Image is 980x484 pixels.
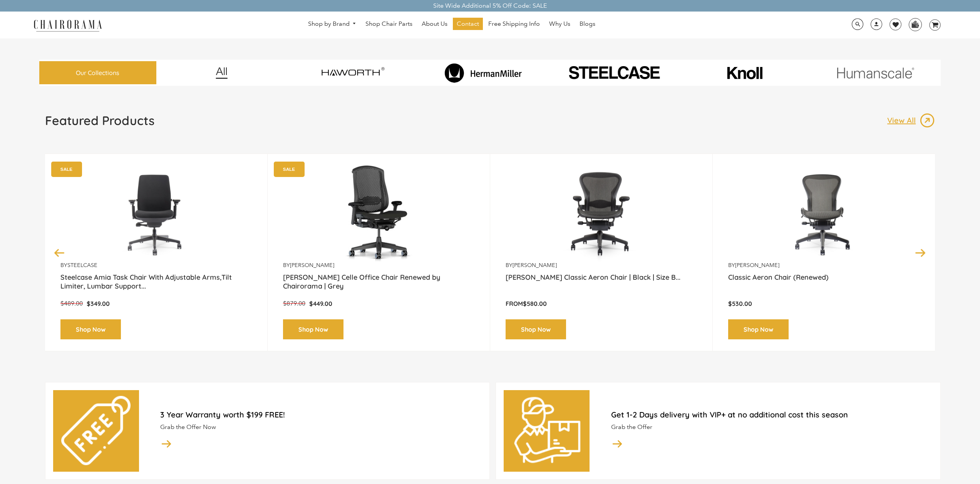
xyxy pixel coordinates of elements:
a: Amia Chair by chairorama.com Renewed Amia Chair chairorama.com [60,165,252,262]
a: Why Us [545,18,574,30]
a: About Us [418,18,451,30]
img: WhatsApp_Image_2024-07-12_at_16.23.01.webp [909,18,921,30]
span: Blogs [580,20,595,28]
p: by [728,262,920,269]
a: [PERSON_NAME] Classic Aeron Chair | Black | Size B... [506,273,697,292]
span: $580.00 [523,300,547,307]
img: Amia Chair by chairorama.com [60,165,252,262]
a: Herman Miller Classic Aeron Chair | Black | Size B (Renewed) - chairorama Herman Miller Classic A... [506,165,697,262]
a: Shop Now [60,319,121,340]
a: [PERSON_NAME] [735,262,779,269]
a: [PERSON_NAME] [290,262,334,269]
p: From [506,300,697,308]
p: Grab the Offer Now [160,423,482,431]
a: Shop Now [283,319,343,340]
img: delivery-man.png [512,396,581,465]
a: Classic Aeron Chair (Renewed) - chairorama Classic Aeron Chair (Renewed) - chairorama [728,165,920,262]
a: Shop by Brand [304,18,360,30]
p: View All [887,115,920,125]
p: Grab the Offer [611,423,933,431]
span: Why Us [549,20,570,28]
img: image_14.png [160,437,173,450]
a: Our Collections [39,61,156,85]
text: SALE [283,167,295,172]
img: free.png [61,396,131,465]
span: $879.00 [283,300,305,307]
nav: DesktopNavigation [139,18,764,32]
p: by [283,262,474,269]
button: Next [914,246,927,259]
button: Previous [53,246,66,259]
h2: 3 Year Warranty worth $199 FREE! [160,410,482,419]
span: About Us [422,20,447,28]
span: Free Shipping Info [488,20,540,28]
img: image_10_1.png [710,66,779,80]
p: by [60,262,252,269]
a: Steelcase [67,262,97,269]
a: Shop Now [506,319,566,340]
a: Shop Chair Parts [362,18,416,30]
span: $530.00 [728,300,752,307]
img: Herman Miller Celle Office Chair Renewed by Chairorama | Grey - chairorama [320,165,437,262]
h1: Featured Products [45,113,154,128]
img: image_14.png [611,437,623,450]
a: [PERSON_NAME] Celle Office Chair Renewed by Chairorama | Grey [283,273,474,292]
span: Shop Chair Parts [365,20,412,28]
img: PHOTO-2024-07-09-00-53-10-removebg-preview.png [551,64,677,81]
img: image_12.png [200,67,243,79]
h2: Get 1-2 Days delivery with VIP+ at no additional cost this season [611,410,933,419]
img: image_13.png [920,113,935,128]
img: chairorama [29,18,106,32]
a: Classic Aeron Chair (Renewed) [728,273,920,292]
img: image_11.png [821,67,930,78]
a: Blogs [576,18,599,30]
p: by [506,262,697,269]
a: [PERSON_NAME] [513,262,557,269]
img: image_7_14f0750b-d084-457f-979a-a1ab9f6582c4.png [298,59,407,87]
span: $449.00 [309,300,332,307]
a: Featured Products [45,113,154,134]
span: $489.00 [60,300,83,307]
span: $349.00 [87,300,110,307]
img: Classic Aeron Chair (Renewed) - chairorama [728,165,920,262]
a: Herman Miller Celle Office Chair Renewed by Chairorama | Grey - chairorama Herman Miller Celle Of... [283,165,474,262]
a: Contact [453,18,483,30]
a: Shop Now [728,319,789,340]
a: Free Shipping Info [484,18,544,30]
span: Contact [457,20,479,28]
a: Steelcase Amia Task Chair With Adjustable Arms,Tilt Limiter, Lumbar Support... [60,273,252,292]
a: View All [887,113,935,128]
text: SALE [60,167,72,172]
img: Herman Miller Classic Aeron Chair | Black | Size B (Renewed) - chairorama [506,165,697,262]
img: image_8_173eb7e0-7579-41b4-bc8e-4ba0b8ba93e8.png [429,63,537,83]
